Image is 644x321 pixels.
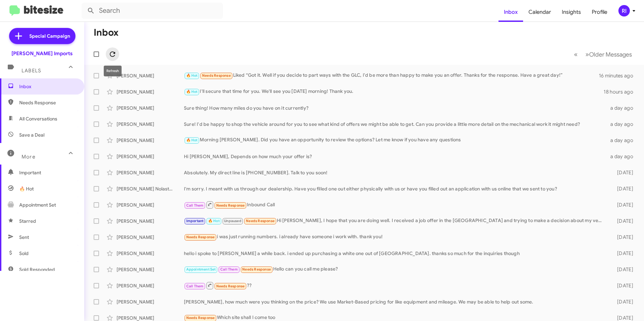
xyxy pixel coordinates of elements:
[19,83,76,90] span: Inbox
[184,250,606,257] div: hello i spoke to [PERSON_NAME] a while back. i ended up purchasing a white one out of [GEOGRAPHIC...
[117,202,184,208] div: [PERSON_NAME]
[184,298,606,305] div: [PERSON_NAME], how much were you thinking on the price? We use Market-Based pricing for like equi...
[22,154,35,160] span: More
[216,284,245,288] span: Needs Response
[19,169,76,176] span: Important
[498,2,523,22] a: Inbox
[184,72,599,79] div: Liked “Got it. Well if you decide to part ways with the GLC, I'd be more than happy to make you a...
[606,202,639,208] div: [DATE]
[186,235,215,239] span: Needs Response
[202,73,231,78] span: Needs Response
[117,185,184,192] div: [PERSON_NAME] Nolastname120711837
[19,99,76,106] span: Needs Response
[9,28,75,44] a: Special Campaign
[581,47,636,61] button: Next
[606,153,639,160] div: a day ago
[242,267,271,272] span: Needs Response
[186,219,204,223] span: Important
[184,185,606,192] div: I'm sorry. I meant with us through our dealership. Have you filled one out either physically with...
[184,136,606,144] div: Morning [PERSON_NAME]. Did you have an opportunity to review the options? Let me know if you have...
[19,185,34,192] span: 🔥 Hot
[186,284,204,288] span: Call Them
[186,267,216,272] span: Appointment Set
[82,3,223,19] input: Search
[224,219,241,223] span: Unpaused
[117,218,184,224] div: [PERSON_NAME]
[117,298,184,305] div: [PERSON_NAME]
[19,202,56,208] span: Appointment Set
[186,203,204,208] span: Call Them
[117,282,184,289] div: [PERSON_NAME]
[186,73,198,78] span: 🔥 Hot
[19,132,44,138] span: Save a Deal
[184,233,606,241] div: i was just running numbers. i already have someone i work with. thank you!
[585,50,589,59] span: »
[104,66,122,76] div: Refresh
[117,105,184,111] div: [PERSON_NAME]
[208,219,220,223] span: 🔥 Hot
[184,88,604,96] div: I'll secure that time for you. We'll see you [DATE] morning! Thank you.
[184,201,606,209] div: Inbound Call
[117,72,184,79] div: [PERSON_NAME]
[19,218,36,224] span: Starred
[570,47,636,61] nav: Page navigation example
[606,250,639,257] div: [DATE]
[184,281,606,290] div: ??
[19,115,57,122] span: All Conversations
[604,88,639,95] div: 18 hours ago
[117,250,184,257] div: [PERSON_NAME]
[117,169,184,176] div: [PERSON_NAME]
[586,2,613,22] a: Profile
[186,316,215,320] span: Needs Response
[570,47,582,61] button: Previous
[523,2,556,22] a: Calendar
[117,153,184,160] div: [PERSON_NAME]
[599,72,639,79] div: 16 minutes ago
[574,50,578,59] span: «
[246,219,275,223] span: Needs Response
[184,121,606,128] div: Sure! I'd be happy to shop the vehicle around for you to see what kind of offers we might be able...
[19,234,29,241] span: Sent
[606,218,639,224] div: [DATE]
[606,298,639,305] div: [DATE]
[117,137,184,144] div: [PERSON_NAME]
[606,282,639,289] div: [DATE]
[556,2,586,22] a: Insights
[606,137,639,144] div: a day ago
[606,105,639,111] div: a day ago
[94,27,119,38] h1: Inbox
[29,33,70,39] span: Special Campaign
[589,51,632,58] span: Older Messages
[19,250,29,257] span: Sold
[117,88,184,95] div: [PERSON_NAME]
[117,266,184,273] div: [PERSON_NAME]
[613,5,637,16] button: RI
[117,234,184,241] div: [PERSON_NAME]
[606,185,639,192] div: [DATE]
[606,121,639,128] div: a day ago
[184,105,606,111] div: Sure thing! How many miles do you have on it currently?
[19,266,55,273] span: Sold Responded
[606,234,639,241] div: [DATE]
[184,169,606,176] div: Absolutely. My direct line is [PHONE_NUMBER]. Talk to you soon!
[186,138,198,142] span: 🔥 Hot
[216,203,245,208] span: Needs Response
[184,153,606,160] div: Hi [PERSON_NAME], Depends on how much your offer is?
[186,90,198,94] span: 🔥 Hot
[606,169,639,176] div: [DATE]
[117,121,184,128] div: [PERSON_NAME]
[11,50,73,57] div: [PERSON_NAME] Imports
[22,68,41,74] span: Labels
[184,217,606,225] div: Hi [PERSON_NAME], I hope that you are doing well. I received a job offer in the [GEOGRAPHIC_DATA]...
[184,265,606,273] div: Hello can you call me please?
[606,266,639,273] div: [DATE]
[220,267,238,272] span: Call Them
[618,5,630,16] div: RI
